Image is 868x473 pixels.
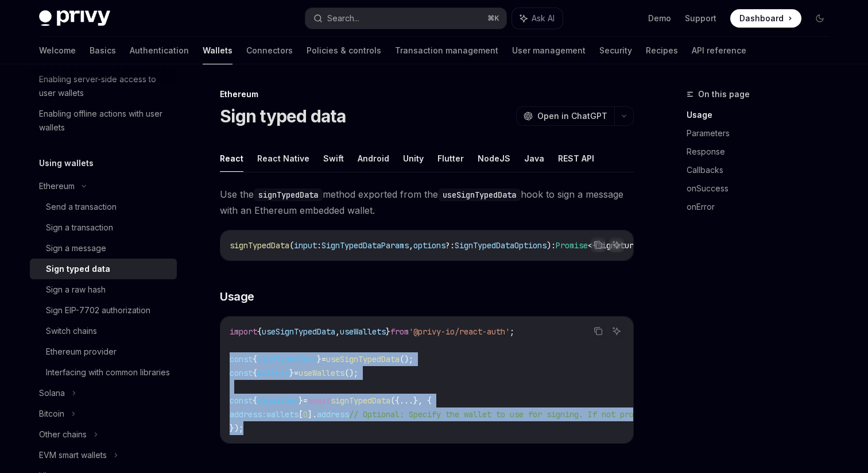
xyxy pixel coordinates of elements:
[39,179,75,193] div: Ethereum
[687,106,838,124] a: Usage
[516,106,614,126] button: Open in ChatGPT
[646,37,678,64] a: Recipes
[30,69,177,103] a: Enabling server-side access to user wallets
[220,89,634,100] div: Ethereum
[386,326,390,337] span: }
[730,9,801,28] a: Dashboard
[303,395,308,406] span: =
[30,259,177,279] a: Sign typed data
[687,179,838,198] a: onSuccess
[321,354,326,364] span: =
[203,37,232,64] a: Wallets
[599,37,632,64] a: Security
[39,428,87,441] div: Other chains
[266,409,299,420] span: wallets
[344,368,358,378] span: ();
[46,303,150,317] div: Sign EIP-7702 authorization
[230,326,257,337] span: import
[317,409,349,420] span: address
[30,197,177,217] a: Send a transaction
[524,145,544,172] button: Java
[253,395,257,406] span: {
[687,198,838,216] a: onError
[39,156,94,170] h5: Using wallets
[30,362,177,383] a: Interfacing with common libraries
[30,341,177,362] a: Ethereum provider
[326,354,400,364] span: useSignTypedData
[588,240,592,251] span: <
[257,145,309,172] button: React Native
[349,409,804,420] span: // Optional: Specify the wallet to use for signing. If not provided, the first wallet will be used.
[39,407,64,421] div: Bitcoin
[687,124,838,143] a: Parameters
[321,240,409,251] span: SignTypedDataParams
[811,9,829,28] button: Toggle dark mode
[46,262,110,276] div: Sign typed data
[30,321,177,341] a: Switch chains
[220,186,634,218] span: Use the method exported from the hook to sign a message with an Ethereum embedded wallet.
[512,37,586,64] a: User management
[262,326,335,337] span: useSignTypedData
[257,326,262,337] span: {
[254,189,323,201] code: signTypedData
[692,37,746,64] a: API reference
[510,326,514,337] span: ;
[46,366,170,379] div: Interfacing with common libraries
[30,279,177,300] a: Sign a raw hash
[230,368,253,378] span: const
[556,240,588,251] span: Promise
[299,409,303,420] span: [
[591,324,606,339] button: Copy the contents from the code block
[323,145,344,172] button: Swift
[253,368,257,378] span: {
[230,409,266,420] span: address:
[307,37,381,64] a: Policies & controls
[358,145,389,172] button: Android
[413,395,432,406] span: }, {
[547,240,556,251] span: ):
[591,237,606,252] button: Copy the contents from the code block
[30,103,177,138] a: Enabling offline actions with user wallets
[46,324,97,338] div: Switch chains
[455,240,547,251] span: SignTypedDataOptions
[445,240,455,251] span: ?:
[317,354,321,364] span: }
[289,240,294,251] span: (
[39,37,76,64] a: Welcome
[739,13,784,24] span: Dashboard
[487,14,499,23] span: ⌘ K
[308,409,317,420] span: ].
[685,13,716,24] a: Support
[289,368,294,378] span: }
[220,289,254,305] span: Usage
[230,354,253,364] span: const
[30,217,177,238] a: Sign a transaction
[409,240,413,251] span: ,
[609,324,624,339] button: Ask AI
[698,87,750,101] span: On this page
[39,107,170,134] div: Enabling offline actions with user wallets
[246,37,293,64] a: Connectors
[220,106,346,126] h1: Sign typed data
[537,110,607,122] span: Open in ChatGPT
[90,37,116,64] a: Basics
[400,395,413,406] span: ...
[130,37,189,64] a: Authentication
[46,283,106,297] div: Sign a raw hash
[532,13,555,24] span: Ask AI
[46,345,117,359] div: Ethereum provider
[413,240,445,251] span: options
[438,189,521,201] code: useSignTypedData
[46,241,106,255] div: Sign a message
[294,240,317,251] span: input
[230,423,243,433] span: });
[327,11,359,25] div: Search...
[253,354,257,364] span: {
[303,409,308,420] span: 0
[257,354,317,364] span: signTypedData
[299,368,344,378] span: useWallets
[308,395,331,406] span: await
[437,145,464,172] button: Flutter
[230,395,253,406] span: const
[305,8,506,29] button: Search...⌘K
